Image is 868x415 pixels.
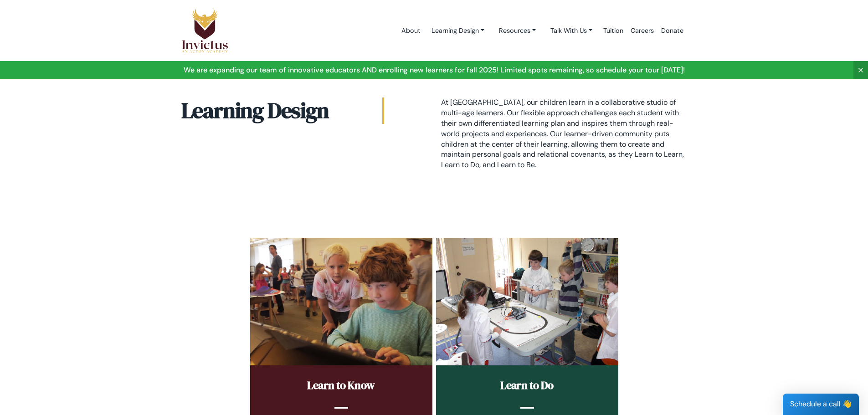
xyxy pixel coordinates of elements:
a: Learning Design [424,22,492,39]
div: Schedule a call 👋 [783,394,859,415]
a: Donate [657,11,687,50]
h2: Learn to Do [450,379,605,392]
a: Talk With Us [543,22,600,39]
h2: Learning Design [181,97,384,124]
a: Resources [492,22,543,39]
a: About [398,11,424,50]
p: At [GEOGRAPHIC_DATA], our children learn in a collaborative studio of multi-age learners. Our fle... [441,97,687,170]
a: Careers [627,11,657,50]
img: Logo [181,8,229,53]
h2: Learn to Know [264,379,419,392]
a: Tuition [600,11,627,50]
